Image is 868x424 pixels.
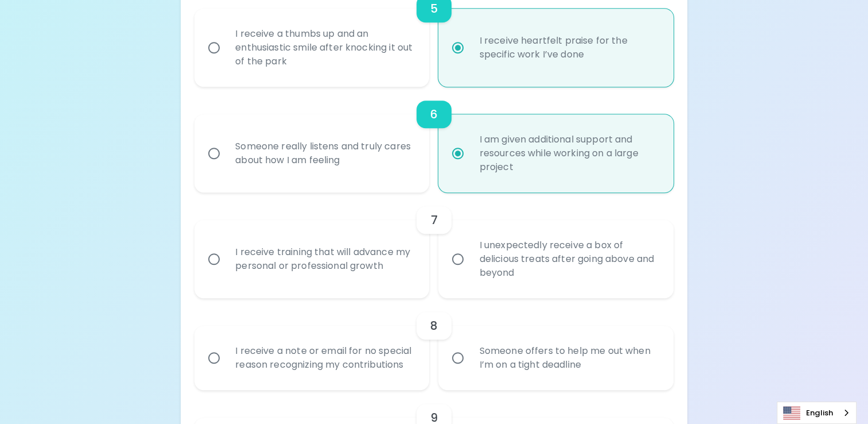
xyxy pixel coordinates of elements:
[194,298,674,390] div: choice-group-check
[226,126,423,181] div: Someone really listens and truly cares about how I am feeling
[226,13,423,82] div: I receive a thumbs up and an enthusiastic smile after knocking it out of the park
[470,225,667,294] div: I unexpectedly receive a box of delicious treats after going above and beyond
[777,402,857,424] aside: Language selected: English
[226,232,423,287] div: I receive training that will advance my personal or professional growth
[470,20,667,75] div: I receive heartfelt praise for the specific work I’ve done
[470,119,667,188] div: I am given additional support and resources while working on a large project
[430,105,438,124] h6: 6
[194,87,674,192] div: choice-group-check
[430,317,438,335] h6: 8
[777,402,856,423] a: English
[777,402,857,424] div: Language
[194,192,674,298] div: choice-group-check
[470,330,667,386] div: Someone offers to help me out when I’m on a tight deadline
[430,211,437,229] h6: 7
[226,330,423,386] div: I receive a note or email for no special reason recognizing my contributions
